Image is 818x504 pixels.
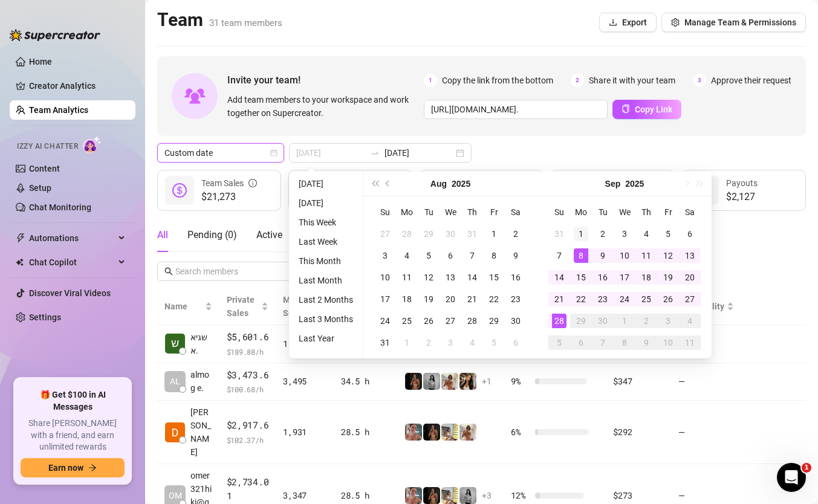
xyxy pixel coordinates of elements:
[270,149,278,157] span: calendar
[442,74,553,87] span: Copy the link from the bottom
[635,288,657,310] td: 2025-09-25
[679,332,701,354] td: 2025-10-11
[443,335,458,350] div: 3
[683,270,697,285] div: 20
[511,375,530,388] span: 9 %
[10,29,100,41] img: logo-BBDzfeDw.svg
[190,368,212,395] span: almog e.
[190,405,212,459] span: [PERSON_NAME]
[574,335,588,350] div: 6
[726,178,758,188] span: Payouts
[508,270,523,285] div: 16
[374,267,396,288] td: 2025-08-10
[396,245,418,267] td: 2025-08-04
[440,310,461,332] td: 2025-08-27
[505,267,527,288] td: 2025-08-16
[459,424,476,441] img: Green
[487,335,501,350] div: 5
[29,228,115,248] span: Automations
[661,227,675,241] div: 5
[405,373,422,390] img: D
[227,93,419,120] span: Add team members to your workspace and work together on Supercreator.
[157,8,282,31] h2: Team
[574,314,588,328] div: 29
[283,295,322,318] span: Messages Sent
[609,18,617,27] span: download
[548,332,570,354] td: 2025-10-05
[461,332,483,354] td: 2025-09-04
[21,418,125,453] span: Share [PERSON_NAME] with a friend, and earn unlimited rewards
[614,245,635,267] td: 2025-09-10
[461,267,483,288] td: 2025-08-14
[483,245,505,267] td: 2025-08-08
[423,373,440,390] img: A
[29,288,111,298] a: Discover Viral Videos
[341,375,390,388] div: 34.5 h
[441,424,458,441] img: Prinssesa4u
[570,245,592,267] td: 2025-09-08
[487,270,501,285] div: 15
[294,176,358,191] li: [DATE]
[661,270,675,285] div: 19
[802,463,811,473] span: 1
[657,245,679,267] td: 2025-09-12
[657,288,679,310] td: 2025-09-26
[464,170,533,196] div: Est. Hours Worked
[378,248,392,263] div: 3
[29,253,115,272] span: Chat Copilot
[396,332,418,354] td: 2025-09-01
[592,310,614,332] td: 2025-09-30
[164,144,277,162] span: Custom date
[614,223,635,245] td: 2025-09-03
[548,245,570,267] td: 2025-09-07
[227,418,269,433] span: $2,917.6
[639,314,654,328] div: 2
[17,141,78,152] span: Izzy AI Chatter
[592,288,614,310] td: 2025-09-23
[29,164,60,173] a: Content
[657,267,679,288] td: 2025-09-19
[21,389,125,413] span: 🎁 Get $100 in AI Messages
[209,18,282,28] span: 31 team members
[679,223,701,245] td: 2025-09-06
[671,18,680,27] span: setting
[482,375,492,388] span: + 1
[596,292,610,306] div: 23
[421,314,436,328] div: 26
[574,227,588,241] div: 1
[617,248,632,263] div: 10
[441,373,458,390] img: Green
[405,424,422,441] img: YL
[227,383,269,395] span: $ 100.68 /h
[596,248,610,263] div: 9
[635,267,657,288] td: 2025-09-18
[443,270,458,285] div: 13
[396,223,418,245] td: 2025-07-28
[172,183,187,198] span: dollar-circle
[294,254,358,268] li: This Month
[592,245,614,267] td: 2025-09-09
[378,292,392,306] div: 17
[613,425,663,439] div: $292
[374,288,396,310] td: 2025-08-17
[683,292,697,306] div: 27
[201,190,257,204] span: $21,273
[508,227,523,241] div: 2
[400,227,414,241] div: 28
[374,245,396,267] td: 2025-08-03
[294,273,358,288] li: Last Month
[443,292,458,306] div: 20
[570,332,592,354] td: 2025-10-06
[671,363,741,401] td: —
[487,227,501,241] div: 1
[693,74,706,87] span: 3
[418,288,440,310] td: 2025-08-19
[16,258,24,267] img: Chat Copilot
[29,183,51,193] a: Setup
[726,190,758,204] span: $2,127
[639,248,654,263] div: 11
[505,332,527,354] td: 2025-09-06
[505,223,527,245] td: 2025-08-02
[294,234,358,249] li: Last Week
[378,270,392,285] div: 10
